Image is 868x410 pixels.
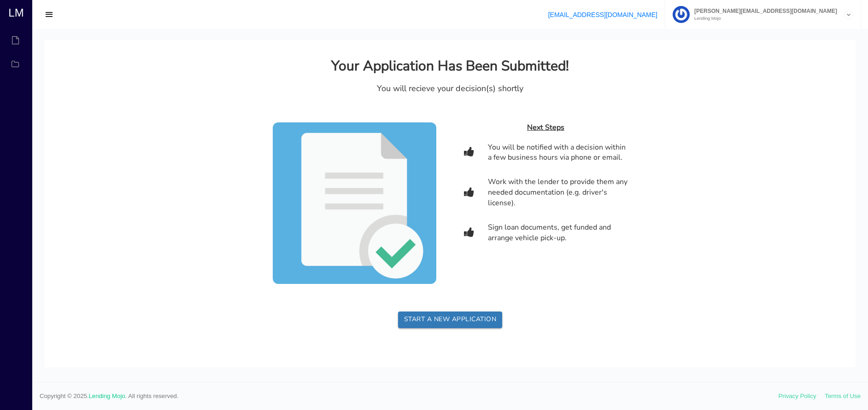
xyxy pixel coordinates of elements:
[443,102,583,123] span: You will be notified with a decision within a few business hours via phone or email.
[443,182,583,203] div: Sign loan documents, get funded and arrange vehicle pick-up.
[89,393,125,399] a: Lending Mojo
[353,271,458,288] a: Start a new application
[287,18,524,34] h2: Your Application Has Been Submitted!
[779,393,816,399] a: Privacy Policy
[548,11,657,18] a: [EMAIL_ADDRESS][DOMAIN_NAME]
[690,16,837,21] small: Lending Mojo
[825,393,861,399] a: Terms of Use
[40,392,779,401] span: Copyright © 2025. . All rights reserved.
[228,82,392,244] img: app-completed.png
[690,8,837,14] span: [PERSON_NAME][EMAIL_ADDRESS][DOMAIN_NAME]
[235,43,576,55] div: You will recieve your decision(s) shortly
[673,6,690,23] img: Profile image
[419,82,583,93] div: Next Steps
[443,137,583,168] div: Work with the lender to provide them any needed documentation (e.g. driver's license).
